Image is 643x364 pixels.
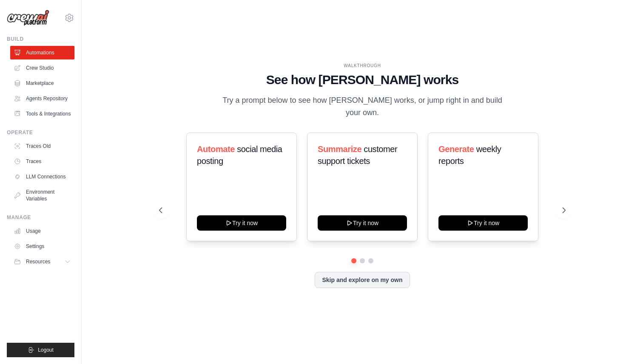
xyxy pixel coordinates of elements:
a: Automations [10,46,74,59]
a: Tools & Integrations [10,107,74,121]
span: customer support tickets [318,144,397,166]
button: Logout [7,343,74,357]
button: Try it now [197,215,286,231]
a: Environment Variables [10,185,74,206]
a: Usage [10,224,74,238]
div: Build [7,36,74,42]
a: Traces [10,155,74,168]
a: Settings [10,240,74,253]
a: Crew Studio [10,61,74,75]
h1: See how [PERSON_NAME] works [159,72,566,87]
button: Skip and explore on my own [315,272,410,288]
div: Operate [7,129,74,136]
div: WALKTHROUGH [159,62,566,69]
a: Marketplace [10,76,74,90]
span: Automate [197,144,235,154]
button: Try it now [438,215,528,231]
span: Logout [38,347,54,353]
a: LLM Connections [10,170,74,183]
button: Resources [10,255,74,268]
div: Manage [7,214,74,221]
a: Agents Repository [10,92,74,105]
p: Try a prompt below to see how [PERSON_NAME] works, or jump right in and build your own. [219,94,505,119]
span: Resources [26,258,50,265]
img: Logo [7,10,49,26]
span: Generate [438,144,474,154]
span: Summarize [318,144,361,154]
span: social media posting [197,144,282,166]
button: Try it now [318,215,407,231]
a: Traces Old [10,139,74,153]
